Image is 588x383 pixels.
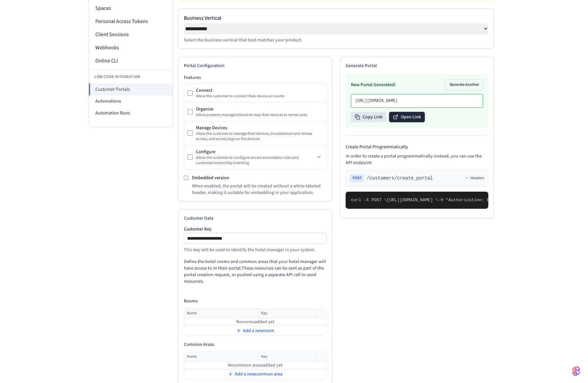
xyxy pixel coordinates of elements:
[389,112,425,122] button: Open Link
[184,62,327,69] h2: Portal Configuration
[258,352,316,362] th: Key
[192,183,327,196] p: When enabled, the portal will be created without a white-labeled header, making it suitable for e...
[196,94,323,99] div: Allow the customer to connect their device accounts
[184,318,326,326] td: No rooms added yet
[438,198,561,203] span: -H "Authorization: Bearer seam_api_key_123456" \
[351,112,386,122] button: Copy Link
[184,215,327,222] h2: Customer Data
[351,82,396,88] h3: New Portal Generated!
[351,198,387,203] span: curl -X POST \
[196,106,323,112] div: Organize
[184,362,326,369] td: No common areas added yet
[243,327,275,334] span: Add a new room
[192,175,229,181] label: Embedded version
[184,258,327,285] p: Define the hotel rooms and common areas that your hotel manager will have access to in their port...
[89,41,173,54] li: Webhooks
[465,176,484,181] button: Headers
[196,87,323,94] div: Connect
[89,28,173,41] li: Client Sessions
[89,15,173,28] li: Personal Access Tokens
[355,98,479,104] p: [URL][DOMAIN_NAME]
[235,371,283,377] span: Add a new common area
[346,144,488,150] h4: Create Portal Programmatically
[446,80,483,90] button: Generate Another
[89,95,173,107] li: Automations
[346,62,488,69] h2: Generate Portal
[387,198,438,203] span: [URL][DOMAIN_NAME] \
[196,112,323,118] div: Allow property managers/hosts to map their devices to rental units
[89,54,173,67] li: Online CLI
[184,247,327,253] p: This key will be used to identify the hotel manager in your system.
[184,37,488,43] p: Select the business vertical that best matches your product.
[367,175,433,181] span: /customers/create_portal
[184,227,327,231] label: Customer Key
[572,366,580,376] img: SeamLogoGradient.69752ec5.svg
[196,131,323,142] div: Allow the customer to manage their devices, troubleshoot and review access, and access logs on th...
[184,352,258,362] th: Name
[89,107,173,119] li: Automation Runs
[196,149,315,155] div: Configure
[196,125,323,131] div: Manage Devices
[258,309,316,318] th: Key
[184,309,258,318] th: Name
[346,153,488,166] p: In order to create a portal programmatically instead, you can use the API endpoint
[184,14,488,22] label: Business Vertical
[89,70,173,84] li: Low Code Integration
[196,155,315,166] div: Allow the customer to configure access automation rules and customize Instant Key branding
[89,84,173,95] li: Customer Portals
[89,2,173,15] li: Spaces
[184,341,327,348] h4: Common Areas
[350,174,364,182] span: POST
[184,298,327,304] h4: Rooms
[184,74,327,81] h3: Features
